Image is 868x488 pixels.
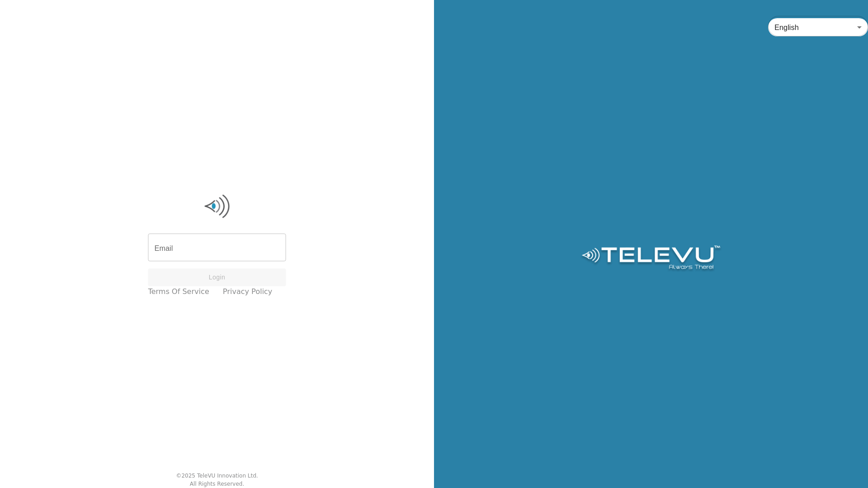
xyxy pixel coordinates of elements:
a: Terms of Service [148,286,209,297]
img: Logo [580,245,721,273]
div: All Rights Reserved. [190,480,244,488]
div: English [768,15,868,40]
a: Privacy Policy [223,286,272,297]
div: © 2025 TeleVU Innovation Ltd. [176,472,258,480]
img: Logo [148,193,286,220]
